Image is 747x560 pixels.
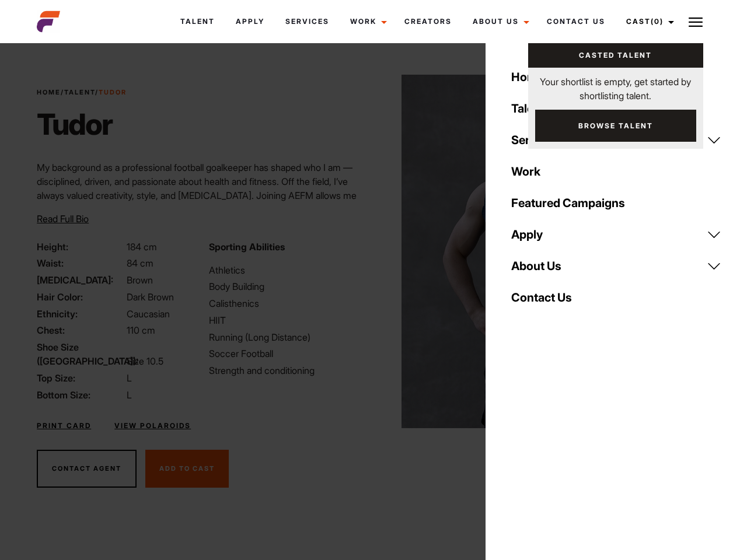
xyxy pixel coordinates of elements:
img: cropped-aefm-brand-fav-22-square.png [37,10,60,33]
a: Talent [170,6,225,37]
a: About Us [504,250,728,282]
a: View Polaroids [114,421,191,431]
span: Height: [37,240,124,254]
a: Featured Campaigns [504,187,728,219]
a: Apply [504,219,728,250]
span: Caucasian [127,308,170,320]
li: HIIT [209,313,366,327]
span: Read Full Bio [37,213,89,225]
span: Size 10.5 [127,355,163,367]
span: Chest: [37,323,124,337]
a: About Us [462,6,536,37]
li: Soccer Football [209,346,366,360]
span: Add To Cast [159,464,215,473]
span: Ethnicity: [37,307,124,321]
span: 84 cm [127,257,153,269]
span: Dark Brown [127,291,174,303]
p: Your shortlist is empty, get started by shortlisting talent. [528,68,703,103]
a: Browse Talent [535,110,696,142]
img: Burger icon [689,15,703,29]
button: Add To Cast [145,450,229,488]
li: Calisthenics [209,296,366,310]
a: Apply [225,6,275,37]
a: Services [275,6,340,37]
span: (0) [651,17,664,26]
span: L [127,389,132,401]
span: Shoe Size ([GEOGRAPHIC_DATA]): [37,340,124,368]
strong: Sporting Abilities [209,241,285,253]
a: Home [504,61,728,93]
h1: Tudor [37,107,127,142]
a: Home [37,88,61,96]
span: 184 cm [127,241,157,253]
strong: Tudor [99,88,127,96]
p: My background as a professional football goalkeeper has shaped who I am — disciplined, driven, an... [37,160,366,230]
span: Waist: [37,256,124,270]
a: Contact Us [504,282,728,313]
span: Top Size: [37,371,124,385]
a: Work [340,6,394,37]
li: Strength and conditioning [209,363,366,377]
a: Work [504,156,728,187]
span: L [127,372,132,384]
span: 110 cm [127,324,155,336]
a: Casted Talent [528,43,703,68]
a: Talent [64,88,95,96]
li: Running (Long Distance) [209,330,366,344]
span: / / [37,87,127,97]
span: Hair Color: [37,290,124,304]
button: Contact Agent [37,450,137,488]
a: Talent [504,93,728,124]
span: Brown [127,274,153,286]
a: Contact Us [536,6,616,37]
a: Creators [394,6,462,37]
a: Cast(0) [616,6,681,37]
span: Bottom Size: [37,388,124,402]
li: Athletics [209,263,366,277]
span: [MEDICAL_DATA]: [37,273,124,287]
a: Print Card [37,421,91,431]
button: Read Full Bio [37,212,89,226]
a: Services [504,124,728,156]
li: Body Building [209,279,366,293]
